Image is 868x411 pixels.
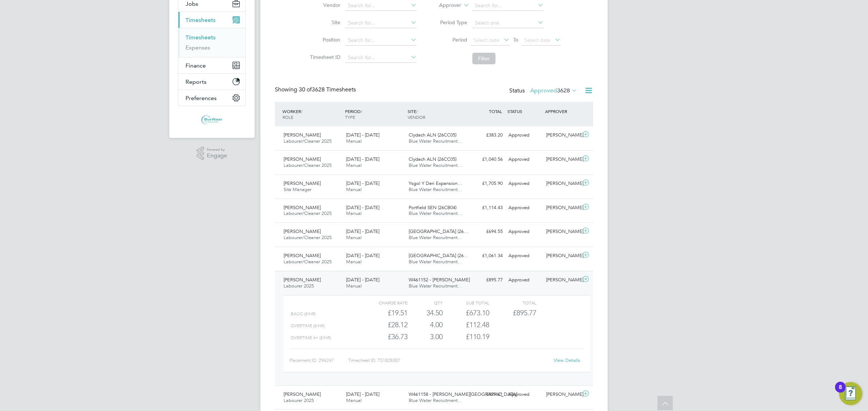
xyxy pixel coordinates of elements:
span: Blue Water Recruitment… [409,162,462,168]
label: Vendor [308,2,340,8]
div: £112.48 [443,319,489,331]
span: [PERSON_NAME] [284,204,321,211]
span: TYPE [345,114,355,120]
span: Reports [186,78,207,85]
span: [DATE] - [DATE] [346,228,379,234]
div: 34.50 [408,307,443,319]
div: Approved [506,153,543,165]
span: Labourer 2025 [284,283,314,289]
span: Labourer/Cleaner 2025 [284,138,332,144]
div: Approved [506,129,543,141]
span: Preferences [186,95,217,101]
div: £1,114.43 [468,202,506,214]
span: Manual [346,283,362,289]
div: £1,040.56 [468,153,506,165]
label: Approved [530,87,577,94]
a: Timesheets [186,34,216,41]
span: Manual [346,138,362,144]
div: £929.61 [468,389,506,401]
input: Search for... [345,18,417,28]
span: [PERSON_NAME] [284,252,321,259]
span: [GEOGRAPHIC_DATA] (26… [409,228,468,234]
span: Labourer/Cleaner 2025 [284,210,332,216]
div: Approved [506,202,543,214]
button: Filter [472,53,495,64]
span: Blue Water Recruitment… [409,259,462,265]
span: Manual [346,259,362,265]
button: Timesheets [178,12,246,28]
div: Sub Total [443,298,489,307]
span: W461158 - [PERSON_NAME][GEOGRAPHIC_DATA] [409,391,517,397]
div: Approved [506,226,543,238]
span: 30 of [299,86,312,93]
div: Approved [506,178,543,190]
label: Timesheet ID [308,54,340,60]
div: £28.12 [361,319,408,331]
div: [PERSON_NAME] [543,202,581,214]
span: [DATE] - [DATE] [346,391,379,397]
span: [PERSON_NAME] [284,132,321,138]
label: Position [308,36,340,43]
label: Period Type [435,19,467,26]
span: Manual [346,210,362,216]
div: [PERSON_NAME] [543,129,581,141]
span: Blue Water Recruitment… [409,138,462,144]
input: Search for... [345,53,417,63]
span: [DATE] - [DATE] [346,277,379,283]
div: 4.00 [408,319,443,331]
button: Preferences [178,90,246,106]
span: / [416,108,418,114]
div: Approved [506,250,543,262]
span: Portfield SEN (26CB04) [409,204,456,211]
span: ROLE [282,114,293,120]
div: £1,061.34 [468,250,506,262]
span: [DATE] - [DATE] [346,156,379,162]
span: Labourer/Cleaner 2025 [284,234,332,241]
div: [PERSON_NAME] [543,389,581,401]
span: Blue Water Recruitment… [409,210,462,216]
label: Approver [429,2,461,9]
div: PERIOD [343,105,406,124]
input: Select one [472,18,544,28]
button: Open Resource Center, 8 new notifications [839,382,862,405]
span: Labourer 2025 [284,397,314,403]
div: Approved [506,274,543,286]
span: Finance [186,62,206,69]
span: Engage [207,153,227,159]
div: APPROVER [543,105,581,118]
button: Finance [178,57,246,73]
img: bluewaterwales-logo-retina.png [201,113,223,125]
span: Timesheets [186,17,216,23]
div: Placement ID: 296247 [289,355,348,366]
span: Manual [346,186,362,192]
div: Timesheets [178,28,246,57]
span: Site Manager [284,186,311,192]
div: 3.00 [408,331,443,343]
div: WORKER [281,105,343,124]
div: [PERSON_NAME] [543,226,581,238]
span: [DATE] - [DATE] [346,132,379,138]
a: Go to home page [178,113,246,125]
span: Overtime (£/HR) [291,323,325,328]
span: Basic (£/HR) [291,311,316,316]
span: TOTAL [489,108,502,114]
div: £1,705.90 [468,178,506,190]
div: Status [509,86,579,96]
span: Clydach ALN (26CC05) [409,132,456,138]
div: Approved [506,389,543,401]
div: SITE [406,105,468,124]
span: [PERSON_NAME] [284,391,321,397]
div: 8 [839,387,842,397]
div: QTY [408,298,443,307]
button: Reports [178,74,246,90]
span: [PERSON_NAME] [284,156,321,162]
span: Manual [346,234,362,241]
span: Overtime 4+ (£/HR) [291,335,331,340]
div: [PERSON_NAME] [543,178,581,190]
span: Select date [473,37,499,43]
span: [DATE] - [DATE] [346,252,379,259]
a: Powered byEngage [197,147,227,160]
span: Jobs [186,0,198,7]
div: Total [489,298,536,307]
a: Expenses [186,44,210,51]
